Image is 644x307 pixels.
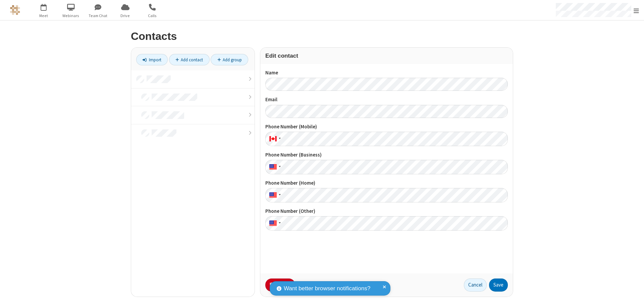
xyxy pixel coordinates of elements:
[489,279,508,292] button: Save
[265,160,283,174] div: United States: + 1
[265,279,295,292] button: Delete
[31,13,56,19] span: Meet
[464,279,487,292] button: Cancel
[113,13,138,19] span: Drive
[265,216,283,231] div: United States: + 1
[169,54,210,65] a: Add contact
[265,123,508,131] label: Phone Number (Mobile)
[86,13,111,19] span: Team Chat
[131,30,513,42] h2: Contacts
[284,284,370,293] span: Want better browser notifications?
[265,188,283,202] div: United States: + 1
[265,53,508,59] h3: Edit contact
[265,179,508,187] label: Phone Number (Home)
[140,13,165,19] span: Calls
[58,13,84,19] span: Webinars
[265,151,508,159] label: Phone Number (Business)
[265,69,508,77] label: Name
[265,207,508,215] label: Phone Number (Other)
[265,132,283,146] div: Canada: + 1
[211,54,248,65] a: Add group
[136,54,168,65] a: Import
[627,290,639,302] iframe: Chat
[265,96,508,104] label: Email
[10,5,20,15] img: QA Selenium DO NOT DELETE OR CHANGE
